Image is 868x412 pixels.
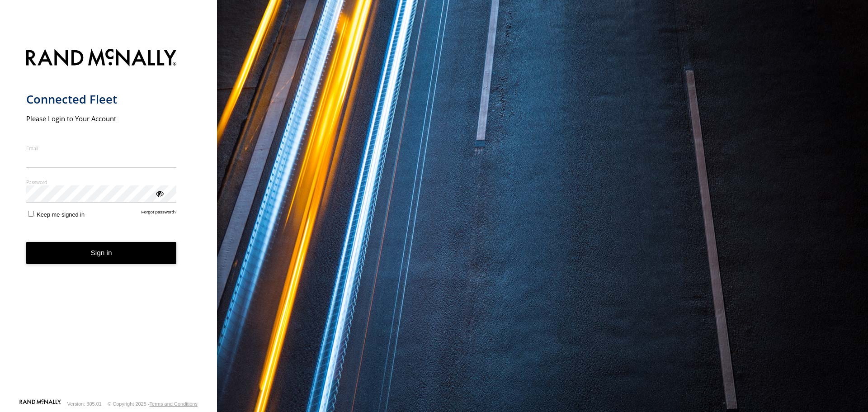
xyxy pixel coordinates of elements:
div: ViewPassword [155,189,164,198]
a: Visit our Website [19,399,61,408]
h1: Connected Fleet [26,92,177,107]
form: main [26,43,191,398]
div: © Copyright 2025 - [108,401,198,407]
label: Password [26,179,177,185]
a: Terms and Conditions [150,401,198,407]
label: Email [26,145,177,152]
div: Version: 305.01 [67,401,102,407]
input: Keep me signed in [28,211,34,217]
h2: Please Login to Your Account [26,114,177,123]
img: Rand McNally [26,47,177,70]
span: Keep me signed in [37,211,85,218]
a: Forgot password? [142,209,177,218]
button: Sign in [26,242,177,264]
